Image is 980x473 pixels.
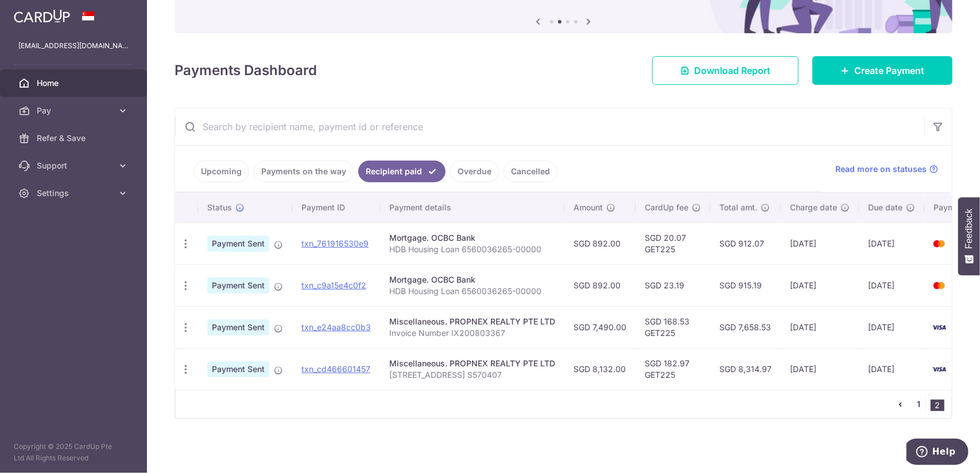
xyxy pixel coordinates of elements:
[928,320,951,334] img: Bank Card
[710,306,781,348] td: SGD 7,658.53
[574,202,603,213] span: Amount
[835,163,938,175] a: Read more on statuses
[859,264,924,306] td: [DATE]
[835,163,927,175] span: Read more on statuses
[301,322,371,332] a: txn_e24aa8cc0b3
[175,108,924,145] input: Search by recipient name, payment id or reference
[907,439,969,467] iframe: Opens a widget where you can find more information
[207,319,269,335] span: Payment Sent
[207,361,269,377] span: Payment Sent
[781,222,859,264] td: [DATE]
[301,364,370,374] a: txn_cd466601457
[389,369,555,381] p: [STREET_ADDRESS] S570407
[14,9,70,23] img: CardUp
[564,348,636,390] td: SGD 8,132.00
[389,286,555,297] p: HDB Housing Loan 6560036265-00000
[652,56,799,85] a: Download Report
[358,161,446,182] a: Recipient paid
[564,222,636,264] td: SGD 892.00
[37,132,113,144] span: Refer & Save
[37,160,113,171] span: Support
[193,161,249,182] a: Upcoming
[859,306,924,348] td: [DATE]
[207,236,269,252] span: Payment Sent
[389,327,555,339] p: Invoice Number IX200803367
[301,239,369,248] a: txn_761916530e9
[868,202,902,213] span: Due date
[389,244,555,255] p: HDB Housing Loan 6560036265-00000
[912,397,925,411] a: 1
[928,362,951,376] img: Bank Card
[292,193,380,222] th: Payment ID
[18,40,129,52] p: [EMAIL_ADDRESS][DOMAIN_NAME]
[254,161,354,182] a: Payments on the way
[389,358,555,369] div: Miscellaneous. PROPNEX REALTY PTE LTD
[928,279,951,292] img: Bank Card
[931,400,944,411] li: 2
[207,202,232,213] span: Status
[564,264,636,306] td: SGD 892.00
[175,60,317,81] h4: Payments Dashboard
[301,280,366,290] a: txn_c9a15e4c0f2
[859,222,924,264] td: [DATE]
[812,56,952,85] a: Create Payment
[694,64,770,77] span: Download Report
[380,193,564,222] th: Payment details
[37,105,113,116] span: Pay
[964,209,974,249] span: Feedback
[719,202,757,213] span: Total amt.
[710,222,781,264] td: SGD 912.07
[781,348,859,390] td: [DATE]
[636,306,710,348] td: SGD 168.53 GET225
[854,64,924,77] span: Create Payment
[928,237,951,251] img: Bank Card
[645,202,688,213] span: CardUp fee
[790,202,837,213] span: Charge date
[636,348,710,390] td: SGD 182.97 GET225
[781,306,859,348] td: [DATE]
[710,348,781,390] td: SGD 8,314.97
[389,274,555,286] div: Mortgage. OCBC Bank
[893,390,951,418] nav: pager
[503,161,557,182] a: Cancelled
[636,264,710,306] td: SGD 23.19
[450,161,499,182] a: Overdue
[37,187,113,199] span: Settings
[710,264,781,306] td: SGD 915.19
[389,316,555,327] div: Miscellaneous. PROPNEX REALTY PTE LTD
[564,306,636,348] td: SGD 7,490.00
[37,77,113,89] span: Home
[636,222,710,264] td: SGD 20.07 GET225
[207,277,269,294] span: Payment Sent
[958,197,980,275] button: Feedback - Show survey
[859,348,924,390] td: [DATE]
[389,232,555,244] div: Mortgage. OCBC Bank
[781,264,859,306] td: [DATE]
